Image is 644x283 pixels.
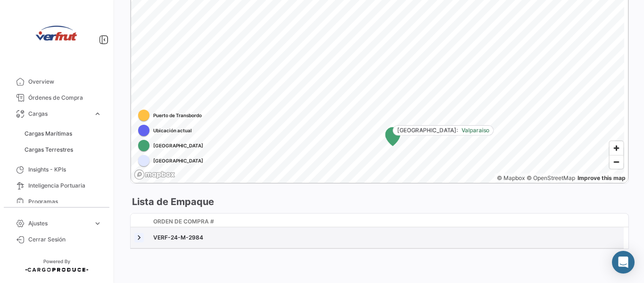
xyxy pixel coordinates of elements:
button: Zoom in [610,141,623,155]
a: Programas [8,194,106,210]
a: Insights - KPIs [8,162,106,178]
datatable-header-cell: Orden de Compra # [149,214,624,231]
span: Cargas [28,110,90,118]
h3: Lista de Empaque [130,195,214,208]
a: Mapbox logo [134,169,175,180]
span: Ajustes [28,219,90,228]
div: Map marker [385,127,400,146]
span: Programas [28,197,102,206]
span: Cargas Marítimas [25,129,72,138]
div: VERF-24-M-2984 [153,233,620,242]
span: [GEOGRAPHIC_DATA] [153,157,203,164]
span: Overview [28,77,102,86]
span: [GEOGRAPHIC_DATA] [153,142,203,149]
a: Inteligencia Portuaria [8,178,106,194]
img: verfrut.png [33,11,80,59]
span: Puerto de Transbordo [153,111,202,119]
span: Zoom out [610,155,623,169]
span: expand_more [93,110,102,118]
span: Orden de Compra # [153,217,214,226]
span: Inteligencia Portuaria [28,181,102,190]
a: Overview [8,74,106,90]
span: Insights - KPIs [28,165,102,174]
span: Valparaiso [462,126,489,135]
span: Cerrar Sesión [28,235,102,244]
div: Abrir Intercom Messenger [612,251,635,274]
a: Cargas Marítimas [21,127,106,141]
span: Órdenes de Compra [28,94,102,102]
span: Cargas Terrestres [25,146,73,154]
span: Ubicación actual [153,127,192,134]
a: Mapbox [497,174,525,181]
a: Cargas Terrestres [21,143,106,157]
a: Map feedback [578,174,626,181]
span: [GEOGRAPHIC_DATA]: [397,126,458,135]
a: Órdenes de Compra [8,90,106,106]
span: expand_more [93,219,102,228]
a: OpenStreetMap [527,174,575,181]
button: Zoom out [610,155,623,169]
